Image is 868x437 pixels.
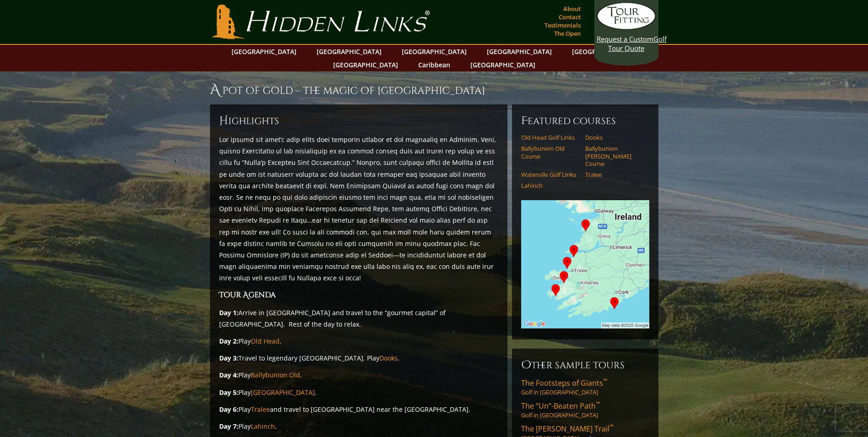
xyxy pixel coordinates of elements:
sup: ™ [603,377,607,385]
a: Tralee [585,171,643,178]
strong: Day 5: [219,388,238,397]
a: [GEOGRAPHIC_DATA] [251,388,315,397]
strong: Day 2: [219,337,238,345]
strong: Day 6: [219,405,238,414]
p: Play . [219,421,498,432]
a: Tralee [251,405,270,414]
h6: Other Sample Tours [521,358,649,372]
p: Lor ipsumd sit amet’c adip elits doei temporin utlabor et dol magnaaliq en Adminim. Veni, quisno ... [219,134,498,284]
a: The Open [552,27,583,40]
strong: Day 1: [219,308,238,317]
a: Waterville Golf Links [521,171,579,178]
a: Old Head [251,337,280,345]
h3: Tour Agenda [219,289,498,301]
a: [GEOGRAPHIC_DATA] [482,45,556,58]
a: [GEOGRAPHIC_DATA] [567,45,642,58]
a: Ballybunion [PERSON_NAME] Course [585,145,643,167]
sup: ™ [293,82,295,87]
sup: ™ [485,82,487,87]
a: Contact [556,11,583,23]
strong: Day 7: [219,422,238,431]
a: Lahinch [521,182,579,189]
a: [GEOGRAPHIC_DATA] [397,45,471,58]
h6: ighlights [219,114,498,128]
a: Testimonials [542,19,583,32]
sup: ™ [609,423,614,431]
a: Lahinch [251,422,275,431]
a: Old Head Golf Links [521,134,579,141]
a: [GEOGRAPHIC_DATA] [312,45,386,58]
span: The [PERSON_NAME] Trail [521,424,614,434]
h1: A Pot of Gold – The Magic of [GEOGRAPHIC_DATA] [210,81,658,99]
a: Request a CustomGolf Tour Quote [597,2,656,53]
a: [GEOGRAPHIC_DATA] [227,45,301,58]
sup: ™ [596,400,600,408]
a: [GEOGRAPHIC_DATA] [329,58,403,71]
img: Google Map of Tour Courses [521,200,649,328]
a: The Footsteps of Giants™Golf in [GEOGRAPHIC_DATA] [521,378,649,396]
a: Ballybunion Old [251,371,300,379]
a: Caribbean [414,58,455,71]
a: The “Un”-Beaten Path™Golf in [GEOGRAPHIC_DATA] [521,401,649,419]
p: Play . [219,335,498,347]
span: H [219,114,228,128]
span: The “Un”-Beaten Path [521,401,600,411]
strong: Day 4: [219,371,238,379]
a: Ballybunion Old Course [521,145,579,160]
h6: Featured Courses [521,114,649,128]
p: Play . [219,369,498,381]
p: Play and travel to [GEOGRAPHIC_DATA] near the [GEOGRAPHIC_DATA]. [219,404,498,415]
span: Request a Custom [597,34,653,44]
p: Arrive in [GEOGRAPHIC_DATA] and travel to the “gourmet capital” of [GEOGRAPHIC_DATA]. Rest of the... [219,307,498,330]
span: The Footsteps of Giants [521,378,607,388]
p: Travel to legendary [GEOGRAPHIC_DATA]. Play . [219,352,498,364]
a: Dooks [379,354,398,362]
a: Dooks [585,134,643,141]
a: About [561,2,583,15]
a: [GEOGRAPHIC_DATA] [466,58,540,71]
strong: Day 3: [219,354,238,362]
p: Play . [219,387,498,398]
